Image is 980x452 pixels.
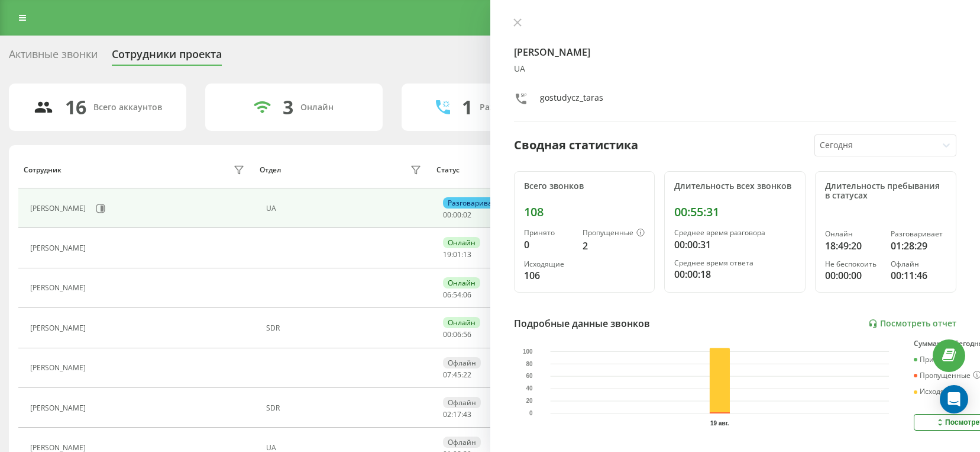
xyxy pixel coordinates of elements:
text: 20 [526,397,533,404]
div: Онлайн [825,230,881,238]
div: 01:28:29 [891,239,946,253]
div: : : [443,291,471,299]
div: Не беспокоить [825,260,881,268]
div: 00:55:31 [674,205,795,219]
h4: [PERSON_NAME] [514,45,957,59]
span: 02 [443,409,451,419]
div: [PERSON_NAME] [30,324,89,332]
span: 17 [453,409,461,419]
div: 1 [462,96,473,118]
span: 56 [463,329,471,339]
div: Разговаривает [891,230,946,238]
div: UA [266,204,425,213]
div: : : [443,251,471,259]
div: 108 [524,205,645,219]
div: Офлайн [443,437,481,448]
text: 40 [526,385,533,392]
div: 0 [524,238,574,252]
div: Всего звонков [524,181,645,191]
span: 45 [453,370,461,380]
span: 00 [443,210,451,220]
a: Посмотреть отчет [868,319,956,329]
span: 19 [443,249,451,259]
span: 06 [443,290,451,300]
span: 22 [463,370,471,380]
div: 3 [283,96,293,118]
div: 106 [524,268,574,283]
div: 18:49:20 [825,239,881,253]
div: Онлайн [443,237,480,248]
div: Open Intercom Messenger [940,385,968,413]
text: 100 [522,348,532,355]
div: Отдел [260,166,281,174]
text: 19 авг. [710,420,729,427]
div: Офлайн [443,357,481,368]
div: 2 [583,239,645,253]
div: Принято [524,229,574,237]
text: 80 [526,361,533,367]
div: : : [443,371,471,379]
div: Онлайн [443,317,480,328]
span: 43 [463,409,471,419]
div: [PERSON_NAME] [30,444,89,452]
div: : : [443,411,471,419]
div: 00:00:31 [674,238,795,252]
div: Принято [914,355,950,364]
span: 13 [463,249,471,259]
div: Исходящие [914,387,960,396]
span: 00 [453,210,461,220]
span: 06 [453,329,461,339]
div: SDR [266,324,425,332]
div: Подробные данные звонков [514,316,650,331]
span: 00 [443,329,451,339]
span: 07 [443,370,451,380]
div: Среднее время ответа [674,259,795,267]
div: UA [514,64,957,74]
div: Сотрудники проекта [112,48,222,66]
text: 60 [526,373,533,380]
div: Длительность пребывания в статусах [825,181,946,201]
div: 00:00:18 [674,267,795,281]
div: 00:00:00 [825,268,881,283]
div: Онлайн [443,277,480,288]
div: Активные звонки [9,48,98,66]
div: 00:11:46 [891,268,946,283]
span: 01 [453,249,461,259]
div: UA [266,444,425,452]
div: Онлайн [300,102,334,113]
div: [PERSON_NAME] [30,204,89,213]
div: Среднее время разговора [674,229,795,237]
div: Офлайн [443,397,481,408]
div: SDR [266,404,425,412]
div: Статус [436,166,460,174]
div: Сотрудник [24,166,62,174]
div: [PERSON_NAME] [30,244,89,252]
div: Сводная статистика [514,136,638,154]
span: 06 [463,290,471,300]
div: : : [443,331,471,339]
div: Разговаривают [480,102,544,113]
div: gostudycz_taras [540,92,603,109]
div: Длительность всех звонков [674,181,795,191]
span: 54 [453,290,461,300]
div: [PERSON_NAME] [30,364,89,372]
div: Исходящие [524,260,574,268]
div: 16 [65,96,86,118]
div: Офлайн [891,260,946,268]
div: [PERSON_NAME] [30,284,89,292]
text: 0 [529,410,533,416]
div: Разговаривает [443,197,504,209]
div: [PERSON_NAME] [30,404,89,412]
div: Пропущенные [583,229,645,238]
div: : : [443,211,471,219]
span: 02 [463,210,471,220]
div: Всего аккаунтов [93,102,162,113]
